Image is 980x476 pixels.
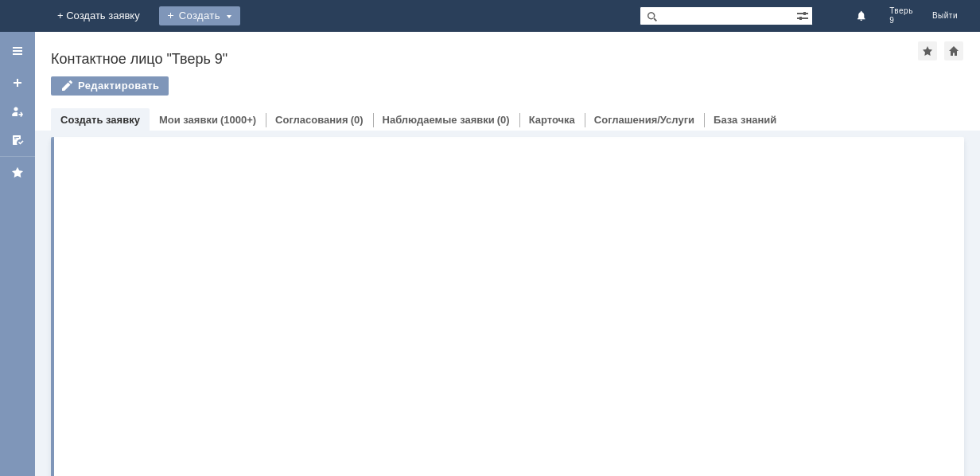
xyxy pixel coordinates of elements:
a: Наблюдаемые заявки [383,114,495,126]
a: Создать заявку [5,70,30,96]
a: Мои заявки [5,99,30,124]
span: 9 [889,16,913,25]
div: (0) [351,114,364,126]
a: Согласования [275,114,348,126]
a: База знаний [714,114,776,126]
div: Создать [159,6,240,25]
div: Контактное лицо "Тверь 9" [51,51,918,67]
span: Расширенный поиск [796,7,812,22]
a: Мои согласования [5,127,30,153]
div: Сделать домашней страницей [944,41,963,60]
span: Тверь [889,6,913,16]
div: (1000+) [220,114,256,126]
a: Карточка [529,114,575,126]
div: Добавить в избранное [918,41,937,60]
a: Соглашения/Услуги [594,114,694,126]
a: Мои заявки [159,114,218,126]
div: (0) [497,114,510,126]
a: Создать заявку [60,114,140,126]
